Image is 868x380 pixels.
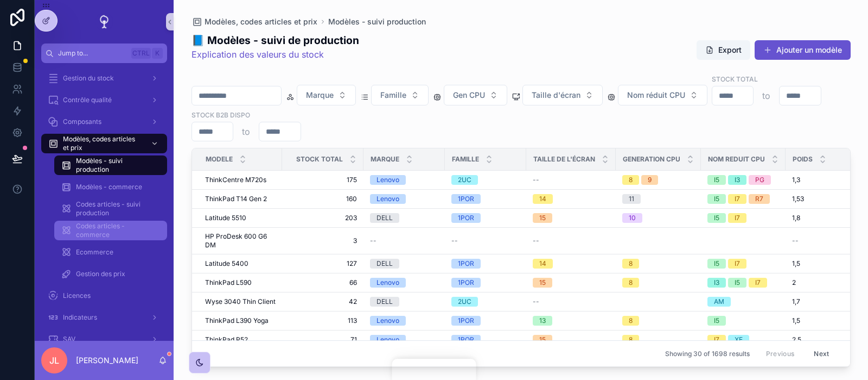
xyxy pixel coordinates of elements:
[63,313,97,322] span: Indicateurs
[714,278,719,288] div: I3
[629,213,636,223] div: 10
[289,316,357,325] a: 113
[629,175,633,185] div: 8
[376,213,393,223] div: DELL
[532,90,580,101] span: Taille d'écran
[735,335,743,345] div: XE
[76,248,113,257] span: Ecommerce
[735,278,740,288] div: I5
[131,48,151,59] span: Ctrl
[306,90,334,101] span: Marque
[453,90,485,101] span: Gen CPU
[792,176,860,184] a: 1,3
[35,63,174,341] div: scrollable content
[370,297,438,307] a: DELL
[622,335,694,345] a: 8
[539,335,546,345] div: 15
[371,155,399,164] span: Marque
[707,213,779,223] a: I5I7
[714,175,719,185] div: I5
[458,259,474,269] div: 1POR
[629,194,634,204] div: 11
[629,316,633,326] div: 8
[533,176,609,184] a: --
[458,335,474,345] div: 1POR
[533,335,609,345] a: 15
[458,316,474,326] div: 1POR
[735,175,740,185] div: I3
[205,176,266,184] span: ThinkCentre M720s
[41,134,167,153] a: Modèles, codes articles et prix
[289,278,357,287] a: 66
[714,316,719,326] div: I5
[205,278,252,287] span: ThinkPad L590
[63,117,101,126] span: Composants
[205,16,317,27] span: Modèles, codes articles et prix
[451,335,520,345] a: 1POR
[63,96,112,104] span: Contrôle qualité
[792,335,860,344] a: 2,5
[370,335,438,345] a: Lenovo
[533,155,595,164] span: Taille de l'écran
[806,345,837,362] button: Next
[41,90,167,110] a: Contrôle qualité
[41,112,167,132] a: Composants
[665,350,750,358] span: Showing 30 of 1698 results
[296,155,343,164] span: Stock total
[533,297,539,306] span: --
[205,214,246,222] span: Latitude 5510
[539,278,546,288] div: 15
[714,213,719,223] div: I5
[533,236,609,245] a: --
[714,194,719,204] div: I5
[539,259,546,269] div: 14
[707,259,779,269] a: I5I7
[54,264,167,284] a: Gestion des prix
[205,278,276,287] a: ThinkPad L590
[376,335,399,345] div: Lenovo
[205,335,248,344] span: ThinkPad P52
[451,194,520,204] a: 1POR
[54,155,167,175] a: Modèles - suivi production
[76,222,156,239] span: Codes articles - commerce
[289,259,357,268] a: 127
[533,213,609,223] a: 15
[792,278,860,287] a: 2
[533,176,539,184] span: --
[205,232,276,250] a: HP ProDesk 600 G6 DM
[707,194,779,204] a: I5I7R7
[41,43,167,63] button: Jump to...CtrlK
[792,316,860,325] a: 1,5
[289,236,357,245] a: 3
[370,236,438,245] a: --
[622,316,694,326] a: 8
[792,214,800,222] span: 1,8
[63,135,142,152] span: Modèles, codes articles et prix
[792,297,800,306] span: 1,7
[793,155,813,164] span: Poids
[714,297,724,307] div: AM
[205,195,267,203] span: ThinkPad T14 Gen 2
[755,40,851,60] a: Ajouter un modèle
[289,195,357,203] a: 160
[54,177,167,197] a: Modèles - commerce
[205,259,248,268] span: Latitude 5400
[205,297,276,306] a: Wyse 3040 Thin Client
[205,335,276,344] a: ThinkPad P52
[41,308,167,327] a: Indicateurs
[376,297,393,307] div: DELL
[76,157,156,174] span: Modèles - suivi production
[380,90,406,101] span: Famille
[205,259,276,268] a: Latitude 5400
[192,16,317,27] a: Modèles, codes articles et prix
[63,74,114,83] span: Gestion du stock
[205,316,276,325] a: ThinkPad L390 Yoga
[522,85,603,105] button: Select Button
[623,155,680,164] span: Generation CPU
[95,13,113,30] img: App logo
[533,194,609,204] a: 14
[289,214,357,222] span: 203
